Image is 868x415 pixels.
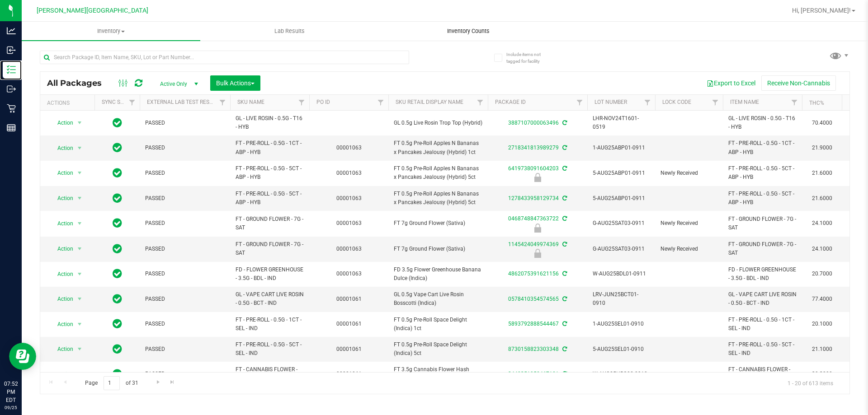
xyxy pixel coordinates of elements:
span: 20.7000 [807,267,837,280]
a: THC% [809,100,824,106]
span: Page of 31 [77,376,146,390]
inline-svg: Reports [7,123,16,132]
span: Action [49,142,74,154]
span: GL 0.5g Live Rosin Trop Top (Hybrid) [394,119,482,127]
span: GL - LIVE ROSIN - 0.5G - T16 - HYB [236,114,304,131]
a: 00001061 [336,296,362,302]
span: select [74,217,85,230]
a: Go to the next page [151,376,165,388]
span: 21.1000 [807,343,837,356]
span: In Sync [113,117,122,129]
span: select [74,268,85,280]
span: 20.1000 [807,317,837,331]
span: PASSED [145,245,225,253]
span: Action [49,117,74,129]
span: Sync from Compliance System [561,241,567,247]
span: FD - FLOWER GREENHOUSE - 3.5G - BDL - IND [236,266,304,283]
div: Newly Received [486,249,589,258]
span: FT 3.5g Cannabis Flower Hash Burger (Indica) [394,365,482,382]
span: FT - PRE-ROLL - 0.5G - 5CT - SEL - IND [236,340,304,358]
div: Newly Received [486,224,589,233]
a: 5893792888544467 [508,321,559,327]
span: 24.1000 [807,217,837,230]
span: In Sync [113,267,122,280]
span: Sync from Compliance System [561,371,567,377]
a: Filter [708,95,723,110]
a: 8730158823303348 [508,346,559,352]
span: Sync from Compliance System [561,270,567,277]
span: Newly Received [660,245,717,253]
span: Action [49,343,74,355]
a: Inventory [22,22,200,41]
span: select [74,318,85,331]
span: FD 3.5g Flower Greenhouse Banana Dulce (Indica) [394,266,482,283]
a: 00001061 [336,346,362,352]
span: Sync from Compliance System [561,195,567,201]
span: 24.1000 [807,242,837,256]
a: Filter [294,95,309,110]
span: FT - CANNABIS FLOWER - 3.5G - HBG - IND [236,365,304,382]
a: Filter [473,95,488,110]
span: FT 0.5g Pre-Roll Space Delight (Indica) 1ct [394,316,482,333]
a: External Lab Test Result [147,99,218,105]
input: 1 [104,376,120,390]
span: select [74,242,85,255]
a: 3440351952467121 [508,371,559,377]
span: select [74,117,85,129]
span: PASSED [145,270,225,278]
span: 30.3000 [807,368,837,381]
span: select [74,167,85,179]
span: FT 0.5g Pre-Roll Apples N Bananas x Pancakes Jealousy (Hybrid) 5ct [394,164,482,182]
span: Action [49,217,74,230]
a: PO ID [316,99,330,105]
a: 6419738091604203 [508,165,559,172]
a: 4862075391621156 [508,270,559,277]
span: All Packages [47,78,111,88]
span: FT 7g Ground Flower (Sativa) [394,245,482,253]
a: Filter [215,95,230,110]
span: PASSED [145,119,225,127]
span: PASSED [145,295,225,303]
span: Sync from Compliance System [561,296,567,302]
a: 00001063 [336,246,362,252]
a: Lot Number [594,99,627,105]
span: Sync from Compliance System [561,145,567,151]
a: Filter [572,95,587,110]
span: FT 0.5g Pre-Roll Apples N Bananas x Pancakes Jealousy (Hybrid) 5ct [394,190,482,207]
span: Action [49,268,74,280]
span: 21.6000 [807,167,837,180]
span: FT - PRE-ROLL - 0.5G - 1CT - SEL - IND [236,316,304,333]
span: 70.4000 [807,117,837,130]
span: Sync from Compliance System [561,120,567,126]
a: Filter [787,95,802,110]
span: Inventory Counts [435,27,502,35]
a: 00001063 [336,270,362,277]
span: PASSED [145,169,225,177]
a: Lab Results [200,22,379,41]
span: 5-AUG25ABP01-0911 [593,169,650,177]
span: FT - PRE-ROLL - 0.5G - 1CT - SEL - IND [728,316,797,333]
a: 3887107000063496 [508,120,559,126]
span: GL - VAPE CART LIVE ROSIN - 0.5G - BCT - IND [728,290,797,308]
input: Search Package ID, Item Name, SKU, Lot or Part Number... [40,51,409,64]
span: FT - GROUND FLOWER - 7G - SAT [728,240,797,257]
span: 21.9000 [807,141,837,154]
span: PASSED [145,345,225,354]
button: Receive Non-Cannabis [761,75,836,91]
span: Sync from Compliance System [561,165,567,172]
inline-svg: Inbound [7,46,16,55]
span: select [74,293,85,305]
span: FT 0.5g Pre-Roll Space Delight (Indica) 5ct [394,340,482,358]
a: 2718341813989279 [508,145,559,151]
span: Sync from Compliance System [561,321,567,327]
button: Bulk Actions [210,75,260,91]
a: 0468748847363722 [508,215,559,222]
span: In Sync [113,293,122,305]
span: Action [49,293,74,305]
a: Inventory Counts [379,22,557,41]
span: In Sync [113,192,122,205]
span: In Sync [113,343,122,355]
a: Item Name [730,99,759,105]
span: Newly Received [660,169,717,177]
a: 00001061 [336,321,362,327]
